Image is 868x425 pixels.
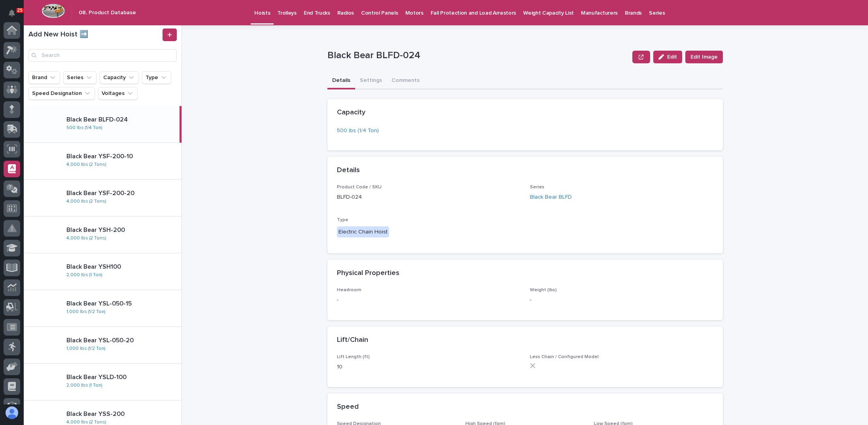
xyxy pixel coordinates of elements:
[4,5,20,21] button: Notifications
[66,383,102,388] a: 2,000 lbs (1 Ton)
[24,216,182,253] a: Black Bear YSH-2004,000 lbs (2 Tons)
[327,50,630,61] p: Black Bear BLFD-024
[28,71,60,84] button: Brand
[66,309,106,315] a: 1,000 lbs (1/2 Ton)
[66,419,106,425] a: 4,000 lbs (2 Tons)
[337,363,520,371] p: 10
[24,290,182,327] a: Black Bear YSL-050-151,000 lbs (1/2 Ton)
[530,355,599,359] span: Less Chain / Configured Model
[337,355,370,359] span: Lift Length (ft)
[24,106,182,143] a: Black Bear BLFD-024500 lbs (1/4 Ton)
[24,180,182,216] a: Black Bear YSF-200-204,000 lbs (2 Tons)
[66,272,102,278] a: 2,000 lbs (1 Ton)
[530,193,572,201] a: Black Bear BLFD
[387,73,424,89] button: Comments
[337,226,389,238] div: Electric Chain Hoist
[327,73,355,89] button: Details
[10,9,20,22] div: Notifications25
[337,218,348,222] span: Type
[66,226,178,234] p: Black Bear YSH-200
[79,9,136,16] h2: 08. Product Database
[142,71,171,84] button: Type
[337,166,360,175] h2: Details
[66,410,178,418] p: Black Bear YSS-200
[66,190,178,197] p: Black Bear YSF-200-20
[667,54,677,60] span: Edit
[337,288,361,292] span: Headroom
[66,199,106,204] a: 4,000 lbs (2 Tons)
[337,193,520,201] p: BLFD-024
[24,364,182,400] a: Black Bear YSLD-1002,000 lbs (1 Ton)
[653,51,682,63] button: Edit
[66,346,106,351] a: 1,000 lbs (1/2 Ton)
[66,125,102,131] a: 500 lbs (1/4 Ton)
[337,296,520,304] p: -
[28,87,95,100] button: Speed Designation
[63,71,96,84] button: Series
[42,4,65,18] img: Workspace Logo
[66,153,178,160] p: Black Bear YSF-200-10
[337,108,365,117] h2: Capacity
[98,87,138,100] button: Voltages
[66,374,178,381] p: Black Bear YSLD-100
[355,73,387,89] button: Settings
[100,71,139,84] button: Capacity
[337,127,379,135] a: 500 lbs (1/4 Ton)
[337,185,382,190] span: Product Code / SKU
[24,327,182,364] a: Black Bear YSL-050-201,000 lbs (1/2 Ton)
[28,30,161,39] h1: Add New Hoist ➡️
[530,288,557,292] span: Weight (lbs)
[4,404,20,421] button: users-avatar
[28,49,177,62] input: Search
[66,300,178,307] p: Black Bear YSL-050-15
[530,296,713,304] p: -
[685,51,723,63] button: Edit Image
[24,143,182,180] a: Black Bear YSF-200-104,000 lbs (2 Tons)
[66,337,178,344] p: Black Bear YSL-050-20
[337,403,359,412] h2: Speed
[337,336,368,345] h2: Lift/Chain
[337,269,399,278] h2: Physical Properties
[690,53,718,61] span: Edit Image
[66,235,106,241] a: 4,000 lbs (2 Tons)
[24,253,182,290] a: Black Bear YSH1002,000 lbs (1 Ton)
[530,185,545,190] span: Series
[66,116,176,123] p: Black Bear BLFD-024
[17,8,23,13] p: 25
[66,263,178,271] p: Black Bear YSH100
[66,162,106,167] a: 4,000 lbs (2 Tons)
